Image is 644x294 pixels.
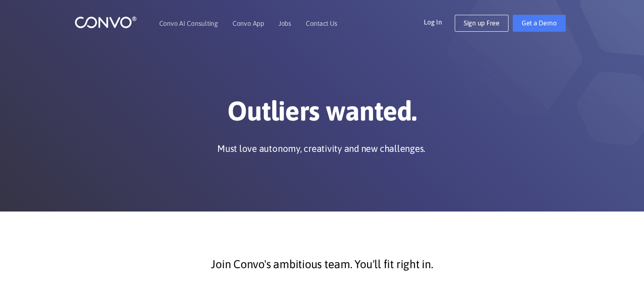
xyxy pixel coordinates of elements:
[94,254,551,275] p: Join Convo's ambitious team. You'll fit right in.
[217,142,425,155] p: Must love autonomy, creativity and new challenges.
[424,15,455,28] a: Log In
[159,20,218,27] a: Convo AI Consulting
[75,16,137,29] img: logo_1.png
[279,20,291,27] a: Jobs
[232,20,264,27] a: Convo App
[87,95,557,134] h1: Outliers wanted.
[306,20,337,27] a: Contact Us
[455,15,509,32] a: Sign up Free
[513,15,566,32] a: Get a Demo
